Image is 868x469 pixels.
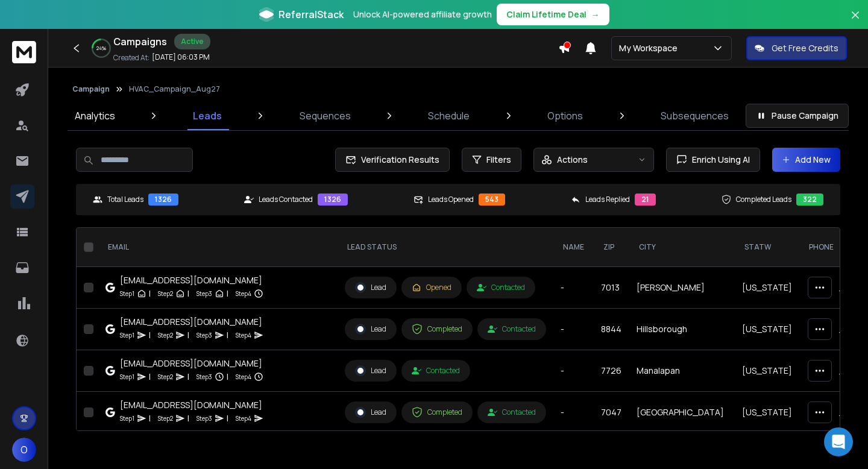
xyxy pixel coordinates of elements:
p: Options [547,109,583,123]
div: Lead [355,407,386,418]
div: [EMAIL_ADDRESS][DOMAIN_NAME] [120,357,263,370]
p: Step 4 [236,371,251,383]
div: 1326 [148,194,178,206]
button: O [12,438,36,462]
td: [PERSON_NAME] [629,267,735,309]
td: [US_STATE] [735,309,799,350]
td: [US_STATE] [735,392,799,433]
p: HVAC_Campaign_Aug27 [129,84,220,94]
p: | [227,371,228,383]
p: | [227,329,228,341]
span: → [591,8,600,20]
td: - [553,392,594,433]
div: Contacted [412,366,460,376]
div: [EMAIL_ADDRESS][DOMAIN_NAME] [120,274,263,286]
td: Manalapan [629,350,735,392]
span: Verification Results [356,154,439,166]
td: [US_STATE] [735,350,799,392]
div: Lead [355,324,386,335]
h1: Campaigns [113,34,167,49]
p: My Workspace [619,42,682,54]
p: | [227,412,228,424]
p: Step 3 [197,329,212,341]
div: Opened [412,283,451,292]
th: Statw [735,228,799,267]
p: Step 2 [158,371,173,383]
div: Completed [412,407,462,418]
p: Step 1 [120,288,134,300]
div: [EMAIL_ADDRESS][DOMAIN_NAME] [120,316,263,328]
p: Step 3 [197,412,212,424]
a: Schedule [421,101,477,130]
td: 8844 [594,309,629,350]
button: Verification Results [335,148,450,172]
p: [DATE] 06:03 PM [152,52,210,62]
p: Sequences [300,109,351,123]
p: Step 1 [120,371,134,383]
p: Step 4 [236,412,251,424]
span: Enrich Using AI [687,154,750,166]
p: Leads Opened [428,195,474,204]
div: [EMAIL_ADDRESS][DOMAIN_NAME] [120,399,263,411]
td: 7047 [594,392,629,433]
td: Hillsborough [629,309,735,350]
p: Step 1 [120,329,134,341]
button: Campaign [72,84,110,94]
th: City [629,228,735,267]
a: Sequences [292,101,358,130]
p: | [187,412,189,424]
span: ReferralStack [278,7,344,22]
div: Completed [412,324,462,335]
p: | [149,329,151,341]
p: Leads Contacted [259,195,313,204]
div: 322 [796,194,823,206]
div: Open Intercom Messenger [824,427,853,456]
button: Enrich Using AI [666,148,760,172]
p: Schedule [428,109,470,123]
p: Actions [557,154,588,166]
button: Claim Lifetime Deal→ [497,4,609,25]
p: | [149,412,151,424]
button: Get Free Credits [746,36,847,60]
div: Contacted [477,283,525,292]
div: 1326 [318,194,348,206]
p: Step 4 [236,288,251,300]
td: 7726 [594,350,629,392]
p: Step 2 [158,288,173,300]
td: - [553,309,594,350]
p: | [187,329,189,341]
td: [GEOGRAPHIC_DATA] [629,392,735,433]
p: Step 2 [158,329,173,341]
p: Step 3 [197,288,212,300]
th: LEAD STATUS [338,228,553,267]
div: Active [174,34,210,49]
p: | [187,371,189,383]
p: | [227,288,228,300]
p: Analytics [75,109,115,123]
p: Created At: [113,53,149,63]
button: Filters [462,148,521,172]
p: Unlock AI-powered affiliate growth [353,8,492,20]
th: NAME [553,228,594,267]
p: Step 1 [120,412,134,424]
p: Leads [193,109,222,123]
div: 21 [635,194,656,206]
p: | [149,371,151,383]
p: Leads Replied [585,195,630,204]
p: Step 3 [197,371,212,383]
div: Lead [355,282,386,293]
div: Contacted [488,324,536,334]
a: Analytics [68,101,122,130]
button: Close banner [848,7,863,36]
p: Step 2 [158,412,173,424]
a: Options [540,101,590,130]
p: Step 4 [236,329,251,341]
td: [US_STATE] [735,267,799,309]
td: - [553,267,594,309]
p: Total Leads [107,195,143,204]
div: Contacted [488,408,536,417]
td: - [553,350,594,392]
p: | [187,288,189,300]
